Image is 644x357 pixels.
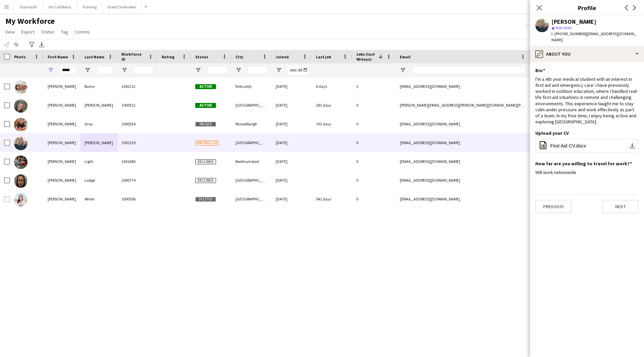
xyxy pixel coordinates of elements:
[117,152,158,171] div: 1001685
[117,190,158,208] div: 1000556
[272,133,312,152] div: [DATE]
[352,96,396,114] div: 0
[276,54,289,59] span: Joined
[133,66,154,74] input: Workforce ID Filter Input
[535,200,572,213] button: Previous
[396,190,530,208] div: [EMAIL_ADDRESS][DOMAIN_NAME]
[352,115,396,133] div: 0
[72,27,93,36] a: Comms
[530,3,644,12] h3: Profile
[195,197,216,202] span: Deleted
[207,66,227,74] input: Status Filter Input
[3,27,17,36] a: View
[235,67,241,73] button: Open Filter Menu
[195,84,216,89] span: Active
[396,133,530,152] div: [EMAIL_ADDRESS][DOMAIN_NAME]
[38,41,46,49] app-action-btn: Export XLSX
[352,171,396,189] div: 0
[396,171,530,189] div: [EMAIL_ADDRESS][DOMAIN_NAME]
[555,25,572,30] span: Not rated
[195,103,216,108] span: Active
[231,152,272,171] div: Berkhamsted
[80,77,117,96] div: Burns
[195,54,208,59] span: Status
[272,171,312,189] div: [DATE]
[195,140,219,145] span: Waiting list
[14,193,28,206] img: Molly White
[231,190,272,208] div: [GEOGRAPHIC_DATA]
[14,174,28,188] img: Molly Lodge
[535,76,639,125] div: I'm a 4th year medical student with an interest in first aid and emergency care. I have previousl...
[77,0,102,13] button: Training
[44,77,80,96] div: [PERSON_NAME]
[316,54,331,59] span: Last job
[312,190,352,208] div: 541 days
[352,133,396,152] div: 0
[80,133,117,152] div: [PERSON_NAME]
[231,133,272,152] div: [GEOGRAPHIC_DATA]
[39,27,57,36] a: Status
[121,52,146,62] span: Workforce ID
[5,29,15,35] span: View
[60,66,76,74] input: First Name Filter Input
[117,77,158,96] div: 1002212
[396,115,530,133] div: [EMAIL_ADDRESS][DOMAIN_NAME]
[400,67,406,73] button: Open Filter Menu
[44,171,80,189] div: [PERSON_NAME]
[14,137,28,150] img: Molly Kelly
[396,96,530,114] div: [PERSON_NAME][EMAIL_ADDRESS][PERSON_NAME][DOMAIN_NAME][PERSON_NAME]
[535,169,639,175] div: Will work nationwide
[14,0,43,13] button: Taymouth
[276,67,282,73] button: Open Filter Menu
[235,54,243,59] span: City
[396,152,530,171] div: [EMAIL_ADDRESS][DOMAIN_NAME]
[551,31,586,36] span: t. [PHONE_NUMBER]
[4,196,10,202] input: Row Selection is disabled for this row (unchecked)
[14,118,28,131] img: Molly Gray
[41,29,54,35] span: Status
[231,171,272,189] div: [GEOGRAPHIC_DATA]
[535,161,632,167] h3: How far are you willing to travel for work?
[97,66,113,74] input: Last Name Filter Input
[14,99,28,113] img: Molly Brewster
[535,67,545,73] h3: Bio
[352,152,396,171] div: 0
[535,139,639,153] button: First Aid CV.docx
[44,115,80,133] div: [PERSON_NAME]
[102,0,142,13] button: Event Overviews
[231,115,272,133] div: Musselburgh
[43,0,77,13] button: On Call Rotas
[117,96,158,114] div: 1000512
[400,54,411,59] span: Email
[356,52,376,62] span: Jobs (last 90 days)
[48,67,54,73] button: Open Filter Menu
[312,96,352,114] div: 281 days
[14,54,25,59] span: Photo
[412,66,526,74] input: Email Filter Input
[195,67,201,73] button: Open Filter Menu
[44,152,80,171] div: [PERSON_NAME]
[195,178,216,183] span: Declined
[312,77,352,96] div: 6 days
[551,19,596,25] div: [PERSON_NAME]
[602,200,639,213] button: Next
[248,66,268,74] input: City Filter Input
[312,115,352,133] div: 761 days
[80,152,117,171] div: Light
[231,96,272,114] div: [GEOGRAPHIC_DATA]
[117,171,158,189] div: 1000774
[21,29,35,35] span: Export
[85,67,91,73] button: Open Filter Menu
[80,190,117,208] div: White
[272,190,312,208] div: [DATE]
[195,122,216,127] span: Paused
[44,190,80,208] div: [PERSON_NAME]
[48,54,68,59] span: First Name
[80,115,117,133] div: Gray
[162,54,174,59] span: Rating
[44,133,80,152] div: [PERSON_NAME]
[80,171,117,189] div: Lodge
[272,96,312,114] div: [DATE]
[272,77,312,96] div: [DATE]
[117,115,158,133] div: 1000534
